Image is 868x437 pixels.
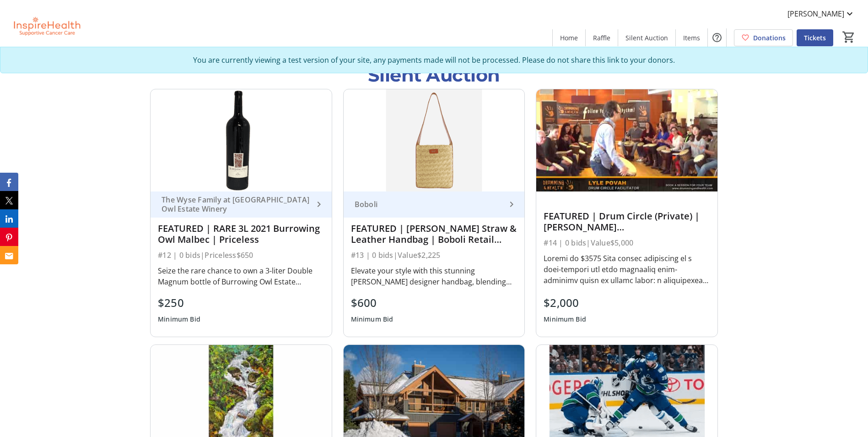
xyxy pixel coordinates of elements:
[544,311,586,328] div: Minimum Bid
[351,249,518,262] div: #13 | 0 bids | Value $2,225
[344,191,525,218] a: Boboli
[797,29,833,46] a: Tickets
[151,191,332,218] a: The Wyse Family at [GEOGRAPHIC_DATA] Owl Estate Winery
[151,89,332,191] img: FEATURED | RARE 3L 2021 Burrowing Owl Malbec | Priceless
[536,89,717,191] img: FEATURED | Drum Circle (Private) | Lyle Povah (Vancouver/Lower Mainland)
[734,29,793,46] a: Donations
[544,295,586,311] div: $2,000
[544,253,710,286] div: Loremi do $3575 Sita consec adipiscing el s doei-tempori utl etdo magnaaliq enim-adminimv quisn e...
[787,8,844,19] span: [PERSON_NAME]
[158,311,200,328] div: Minimum Bid
[344,89,525,191] img: FEATURED | Giambattista Valli Straw & Leather Handbag | Boboli Retail Group
[683,33,700,43] span: Items
[368,61,500,89] div: Silent Auction
[753,33,786,43] span: Donations
[841,29,857,45] button: Cart
[586,29,618,46] a: Raffle
[5,4,87,49] img: InspireHealth Supportive Cancer Care's Logo
[544,236,710,249] div: #14 | 0 bids | Value $5,000
[625,33,668,43] span: Silent Auction
[351,295,394,311] div: $600
[158,249,324,262] div: #12 | 0 bids | Priceless $650
[158,223,324,245] div: FEATURED | RARE 3L 2021 Burrowing Owl Malbec | Priceless
[351,200,507,209] div: Boboli
[780,6,863,21] button: [PERSON_NAME]
[708,28,726,47] button: Help
[544,211,710,233] div: FEATURED | Drum Circle (Private) | [PERSON_NAME] ([GEOGRAPHIC_DATA]/[GEOGRAPHIC_DATA])
[158,295,200,311] div: $250
[618,29,675,46] a: Silent Auction
[593,33,610,43] span: Raffle
[553,29,585,46] a: Home
[676,29,707,46] a: Items
[560,33,578,43] span: Home
[506,199,517,210] mat-icon: keyboard_arrow_right
[351,223,518,245] div: FEATURED | [PERSON_NAME] Straw & Leather Handbag | Boboli Retail Group
[313,199,324,210] mat-icon: keyboard_arrow_right
[804,33,826,43] span: Tickets
[158,195,313,213] div: The Wyse Family at [GEOGRAPHIC_DATA] Owl Estate Winery
[351,265,518,287] div: Elevate your style with this stunning [PERSON_NAME] designer handbag, blending timeless elegance ...
[158,265,324,287] div: Seize the rare chance to own a 3-liter Double Magnum bottle of Burrowing Owl Estate Winery’s 2021...
[351,311,394,328] div: Minimum Bid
